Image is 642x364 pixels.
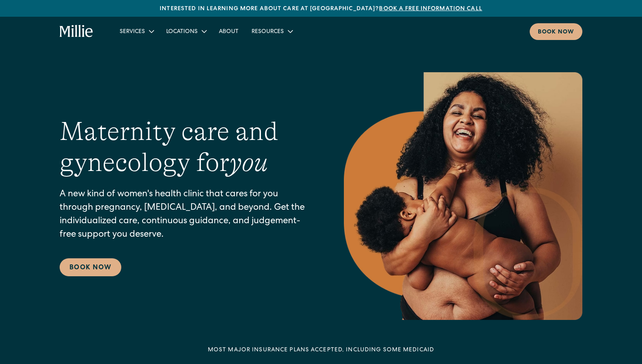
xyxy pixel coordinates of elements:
[252,28,284,36] div: Resources
[344,72,582,320] img: Smiling mother with her baby in arms, celebrating body positivity and the nurturing bond of postp...
[60,116,311,179] h1: Maternity care and gynecology for
[166,28,198,36] div: Locations
[60,258,121,276] a: Book Now
[208,346,434,355] div: MOST MAJOR INSURANCE PLANS ACCEPTED, INCLUDING some MEDICAID
[530,23,582,40] a: Book now
[379,6,482,12] a: Book a free information call
[538,28,574,37] div: Book now
[60,188,311,242] p: A new kind of women's health clinic that cares for you through pregnancy, [MEDICAL_DATA], and bey...
[113,24,160,38] div: Services
[120,28,145,36] div: Services
[245,24,299,38] div: Resources
[60,25,94,38] a: home
[212,24,245,38] a: About
[230,148,268,177] em: you
[160,24,212,38] div: Locations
